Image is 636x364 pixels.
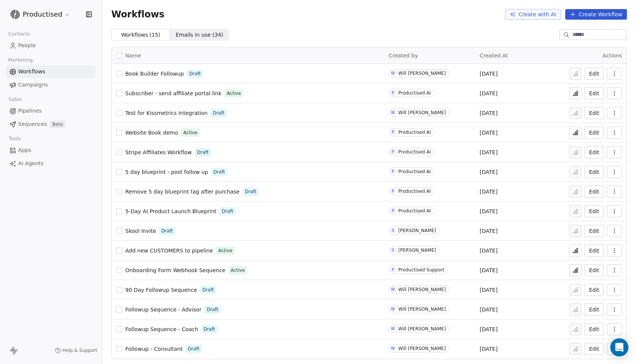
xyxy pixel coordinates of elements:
[125,130,178,136] span: Website Book demo
[480,325,497,333] span: [DATE]
[398,248,436,253] div: [PERSON_NAME]
[585,245,604,257] button: Edit
[610,338,628,356] div: Open Intercom Messenger
[391,70,395,76] div: W
[585,205,604,217] button: Edit
[125,149,192,155] span: Stripe Affiliates Workflow
[125,188,240,195] a: Remove 5 day blueprint tag after purchase
[392,208,394,214] div: P
[398,326,446,331] div: Will [PERSON_NAME]
[125,267,225,273] span: Onboarding Form Webhook Sequence
[398,267,444,273] div: Productised Support
[391,287,395,293] div: W
[5,28,33,40] span: Contacts
[125,208,217,215] a: 5-Day AI Product Launch Blueprint
[391,306,395,312] div: W
[11,10,20,19] img: Logo%20(1).svg
[480,70,497,77] span: [DATE]
[203,287,214,293] span: Draft
[585,68,604,80] button: Edit
[227,90,241,97] span: Active
[398,90,431,96] div: Productised AI
[125,168,208,176] a: 5 day blueprint - post follow up
[176,31,223,39] span: Emails in use ( 34 )
[222,208,233,215] span: Draft
[585,127,604,139] button: Edit
[125,227,156,235] a: Skool Invite
[62,347,97,353] span: Help & Support
[585,264,604,276] button: Edit
[392,90,394,96] div: P
[5,54,36,66] span: Marketing
[480,149,497,156] span: [DATE]
[480,90,497,97] span: [DATE]
[585,343,604,355] button: Edit
[18,160,44,167] span: AI Agents
[480,266,497,274] span: [DATE]
[218,247,232,254] span: Active
[125,169,208,175] span: 5 day blueprint - post follow up
[18,81,48,89] span: Campaigns
[585,107,604,119] button: Edit
[125,149,192,156] a: Stripe Affiliates Workflow
[189,70,201,77] span: Draft
[6,157,96,170] a: AI Agents
[55,347,97,353] a: Help & Support
[18,120,47,128] span: Sequences
[6,144,96,156] a: Apps
[125,228,156,234] span: Skool Invite
[125,208,217,214] span: 5-Day AI Product Launch Blueprint
[125,129,178,136] a: Website Book demo
[6,105,96,117] a: Pipelines
[585,146,604,158] button: Edit
[565,9,627,20] button: Create Workflow
[18,107,42,115] span: Pipelines
[603,53,622,59] span: Actions
[585,225,604,237] button: Edit
[585,186,604,198] button: Edit
[585,304,604,316] a: Edit
[125,247,213,254] a: Add new CUSTOMERS to pipeline
[125,90,221,96] span: Subscriber - send affiliate portal link
[398,110,446,115] div: Will [PERSON_NAME]
[125,326,198,332] span: Followup Sequence - Coach
[391,110,395,116] div: W
[125,52,141,60] span: Name
[398,287,446,292] div: Will [PERSON_NAME]
[585,284,604,296] a: Edit
[18,42,36,50] span: People
[480,168,497,176] span: [DATE]
[398,149,431,155] div: Productised AI
[398,228,436,233] div: [PERSON_NAME]
[398,169,431,174] div: Productised AI
[505,9,561,20] button: Create with AI
[111,9,164,20] span: Workflows
[125,71,184,77] span: Book Builder Followup
[125,110,207,116] span: Test for Kissmetrics Integration
[23,9,62,19] span: Productised
[392,129,394,135] div: P
[125,189,240,195] span: Remove 5 day blueprint tag after purchase
[125,306,201,313] a: Followup Sequence - Advisor
[480,286,497,294] span: [DATE]
[392,169,394,175] div: P
[125,248,213,254] span: Add new CUSTOMERS to pipeline
[125,346,182,352] span: Followup - Consultant
[125,287,197,293] span: 90 Day Followup Sequence
[125,307,201,313] span: Followup Sequence - Advisor
[480,306,497,313] span: [DATE]
[231,267,245,274] span: Active
[245,188,256,195] span: Draft
[398,71,446,76] div: Will [PERSON_NAME]
[213,110,224,116] span: Draft
[585,87,604,99] a: Edit
[125,266,225,274] a: Onboarding Form Webhook Sequence
[480,247,497,254] span: [DATE]
[480,53,508,59] span: Created At
[392,267,394,273] div: P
